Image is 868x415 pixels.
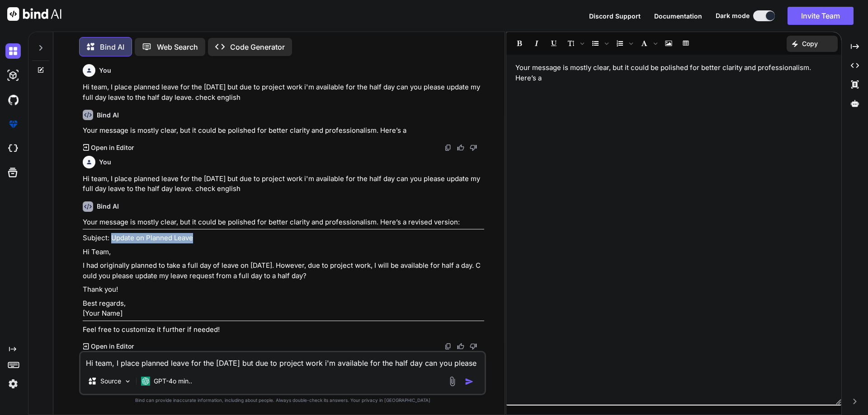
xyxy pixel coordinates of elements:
h6: Bind AI [97,111,119,120]
p: Hi team, I place planned leave for the [DATE] but due to project work i'm available for the half ... [83,82,484,103]
img: copy [444,343,452,350]
h6: You [99,158,111,167]
p: Source [100,377,121,386]
h6: Bind AI [97,202,119,211]
span: Insert Ordered List [612,36,635,51]
img: dislike [470,343,477,350]
img: settings [5,376,21,392]
p: Code Generator [230,42,285,52]
p: Hi team, I place planned leave for the [DATE] but due to project work i'm available for the half ... [83,174,484,194]
p: Thank you! [83,284,484,295]
p: Best regards, [Your Name] [83,298,484,319]
p: Open in Editor [91,143,134,152]
p: Subject: Update on Planned Leave [83,233,484,243]
p: GPT-4o min.. [154,377,192,386]
img: darkChat [5,43,21,59]
span: Insert Image [660,36,677,51]
button: Documentation [654,11,702,21]
p: I had originally planned to take a full day of leave on [DATE]. However, due to project work, I w... [83,261,484,281]
p: Your message is mostly clear, but it could be polished for better clarity and professionalism. He... [83,217,484,228]
span: Dark mode [716,11,750,20]
p: Open in Editor [91,342,134,351]
span: Bold [511,36,528,51]
span: Documentation [654,12,702,20]
img: like [457,343,464,350]
p: Hi Team, [83,247,484,257]
span: Discord Support [589,12,641,20]
img: GPT-4o mini [141,377,150,386]
img: githubDark [5,92,21,107]
p: Bind AI [100,42,124,52]
img: Pick Models [124,378,132,385]
img: cloudideIcon [5,141,21,156]
span: Underline [546,36,562,51]
p: Your message is mostly clear, but it could be polished for better clarity and professionalism. He... [515,63,832,83]
span: Font family [636,36,660,51]
img: darkAi-studio [5,68,21,83]
img: Bind AI [7,7,61,21]
button: Invite Team [788,7,854,25]
span: Italic [528,36,545,51]
p: Web Search [157,42,198,52]
p: Bind can provide inaccurate information, including about people. Always double-check its answers.... [79,397,486,404]
span: Font size [563,36,586,51]
p: Your message is mostly clear, but it could be polished for better clarity and professionalism. He... [83,126,484,136]
button: Discord Support [589,11,641,21]
p: Copy [802,39,818,48]
p: Feel free to customize it further if needed! [83,325,484,335]
img: copy [444,144,452,151]
span: Insert Unordered List [587,36,611,51]
img: dislike [470,144,477,151]
img: premium [5,117,21,132]
h6: You [99,66,111,75]
img: icon [465,377,474,386]
img: like [457,144,464,151]
img: attachment [447,376,458,387]
span: Insert table [678,36,694,51]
